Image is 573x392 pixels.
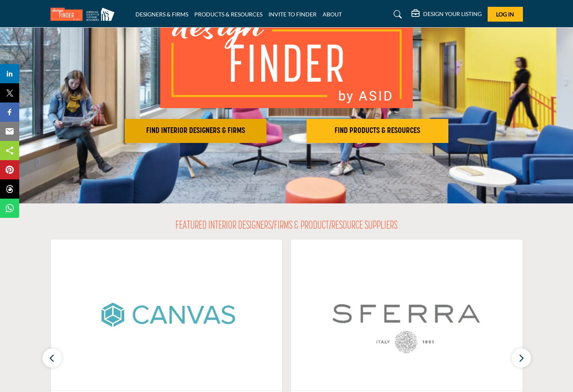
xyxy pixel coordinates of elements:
[160,4,413,108] img: image
[125,119,266,143] button: FIND INTERIOR DESIGNERS & FIRMS
[423,10,482,18] h5: DESIGN YOUR LISTING
[291,239,523,390] img: Sferra Fine Linens LLC
[412,10,482,19] div: DESIGN YOUR LISTING
[309,126,446,136] h2: FIND PRODUCTS & RESOURCES
[176,219,397,233] h2: FEATURED INTERIOR DESIGNERS/FIRMS & PRODUCT/RESOURCE SUPPLIERS
[127,126,264,136] h2: FIND INTERIOR DESIGNERS & FIRMS
[51,239,282,390] img: Canvas
[135,11,188,18] a: DESIGNERS & FIRMS
[307,119,448,143] button: FIND PRODUCTS & RESOURCES
[386,8,407,21] a: Search
[194,11,262,18] a: PRODUCTS & RESOURCES
[268,11,317,18] a: INVITE TO FINDER
[496,11,514,18] span: Log In
[323,11,342,18] a: ABOUT
[488,7,523,22] button: Log In
[50,8,119,21] img: Site Logo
